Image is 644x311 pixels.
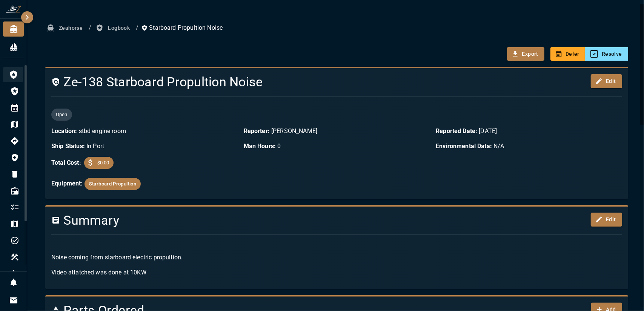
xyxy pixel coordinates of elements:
div: Garbage Log [3,167,26,182]
p: Video attatched was done at 10KW [51,268,622,277]
b: Environmental Data: [436,142,492,150]
div: Navigation Log [3,133,26,149]
b: Equipment: [51,180,83,187]
span: Open [51,111,72,118]
button: Zeahorse [45,21,86,35]
button: Notifications [6,275,21,290]
li: Equipment [3,250,26,265]
div: Inventory [3,266,26,281]
div: Daily Log [3,100,26,115]
h4: Summary [51,213,526,228]
div: Radio Log [3,183,26,198]
b: Location: [51,127,77,135]
p: In Port [51,142,238,151]
p: stbd engine room [51,127,238,136]
b: Reporter: [244,127,270,135]
b: Ship Status: [51,142,85,150]
p: [PERSON_NAME] [244,127,430,136]
button: Invitations [6,293,21,308]
p: [DATE] [436,127,622,136]
div: Trip Log [3,117,26,132]
li: / [89,23,91,32]
button: Starboard Propultion [85,178,141,190]
div: Logbook [3,67,26,82]
p: N/A [436,142,622,151]
button: Edit [591,74,622,88]
span: $0.00 [93,159,114,167]
p: Noise coming from starboard electric propultion. [51,253,622,262]
div: Fleet [3,40,24,55]
button: Export [507,47,544,61]
p: 0 [244,142,430,151]
button: Defer [550,47,586,61]
li: My Work [3,200,26,215]
li: / [136,23,138,32]
p: Starboard Propultion Noise [141,23,223,32]
div: $0.00 [84,157,114,169]
span: Starboard Propultion [85,180,141,188]
img: ZeaFarer Logo [6,5,21,13]
b: Total Cost: [51,158,81,167]
div: Injury/Illness Log [3,150,26,165]
li: Trips [3,216,26,231]
div: Zeahorse [3,21,24,37]
li: Tasks [3,233,26,248]
button: Edit [591,213,622,227]
div: Faults [3,84,26,99]
h4: Ze-138 Starboard Propultion Noise [51,74,526,90]
b: Man Hours: [244,142,276,150]
button: Logbook [94,21,133,35]
b: Reported Date: [436,127,477,135]
button: Resolve [585,47,628,61]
